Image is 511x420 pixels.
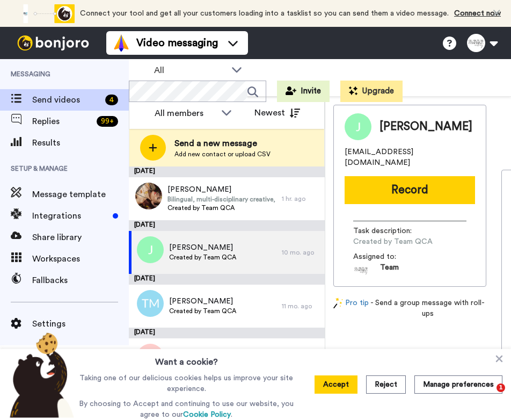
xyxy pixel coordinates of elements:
[32,274,129,287] span: Fallbacks
[113,34,130,52] img: vm-color.svg
[32,317,129,330] span: Settings
[246,102,308,124] button: Newest
[345,147,475,168] span: [EMAIL_ADDRESS][DOMAIN_NAME]
[353,226,428,236] span: Task description :
[282,248,319,257] div: 10 mo. ago
[167,195,276,204] span: Bilingual, multi-disciplinary creative, strategist, producer, and wellness professional
[137,236,164,263] img: j.png
[154,64,226,77] span: All
[137,290,164,317] img: tm.png
[414,375,502,394] button: Manage preferences
[129,220,325,231] div: [DATE]
[169,253,236,262] span: Created by Team QCA
[32,209,108,222] span: Integrations
[32,136,129,149] span: Results
[155,107,216,120] div: All members
[497,383,505,392] span: 1
[277,81,330,102] button: Invite
[353,236,455,247] span: Created by Team QCA
[32,188,129,201] span: Message template
[135,183,162,209] img: 3fb60b1a-371a-4230-a176-dd56531584e6.jpg
[32,252,129,265] span: Workspaces
[366,375,406,394] button: Reject
[282,194,319,203] div: 1 hr. ago
[97,116,118,127] div: 99 +
[167,184,276,195] span: [PERSON_NAME]
[333,298,343,309] img: magic-wand.svg
[136,35,218,50] span: Video messaging
[183,411,231,418] a: Cookie Policy
[129,274,325,285] div: [DATE]
[169,307,236,315] span: Created by Team QCA
[155,349,218,368] h3: Want a cookie?
[333,298,486,319] div: - Send a group message with roll-ups
[129,328,325,338] div: [DATE]
[167,204,276,212] span: Created by Team QCA
[32,93,101,106] span: Send videos
[129,166,325,177] div: [DATE]
[353,262,369,278] img: 1a292e09-6a9c-45bc-9a43-dfd1f40f4eb9-1695941419.jpg
[32,231,129,244] span: Share library
[282,302,319,310] div: 11 mo. ago
[345,176,475,204] button: Record
[379,119,472,135] span: [PERSON_NAME]
[105,95,118,105] div: 4
[169,242,236,253] span: [PERSON_NAME]
[174,137,271,150] span: Send a new message
[454,10,501,17] a: Connect now
[315,375,357,394] button: Accept
[353,251,428,262] span: Assigned to:
[32,115,92,128] span: Replies
[13,35,93,50] img: bj-logo-header-white.svg
[169,296,236,307] span: [PERSON_NAME]
[474,383,500,409] iframe: Intercom live chat
[16,4,75,23] div: animation
[340,81,403,102] button: Upgrade
[345,113,371,140] img: Image of Jennifer
[137,344,164,371] img: sp.png
[174,150,271,158] span: Add new contact or upload CSV
[380,262,399,278] span: Team
[75,399,297,420] p: By choosing to Accept and continuing to use our website, you agree to our .
[75,373,297,394] p: Taking one of our delicious cookies helps us improve your site experience.
[80,10,449,17] span: Connect your tool and get all your customers loading into a tasklist so you can send them a video...
[333,298,369,319] a: Pro tip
